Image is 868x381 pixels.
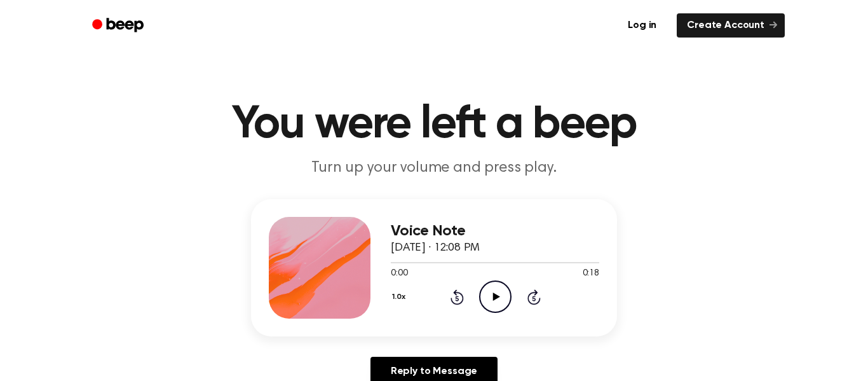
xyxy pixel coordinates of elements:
a: Log in [615,11,669,40]
h1: You were left a beep [109,102,759,148]
span: 0:00 [391,267,407,281]
button: 1.0x [391,286,410,308]
a: Beep [83,13,155,38]
p: Turn up your volume and press play. [190,158,678,179]
span: [DATE] · 12:08 PM [391,242,480,254]
span: 0:18 [583,267,599,281]
h3: Voice Note [391,223,599,240]
a: Create Account [677,13,785,38]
